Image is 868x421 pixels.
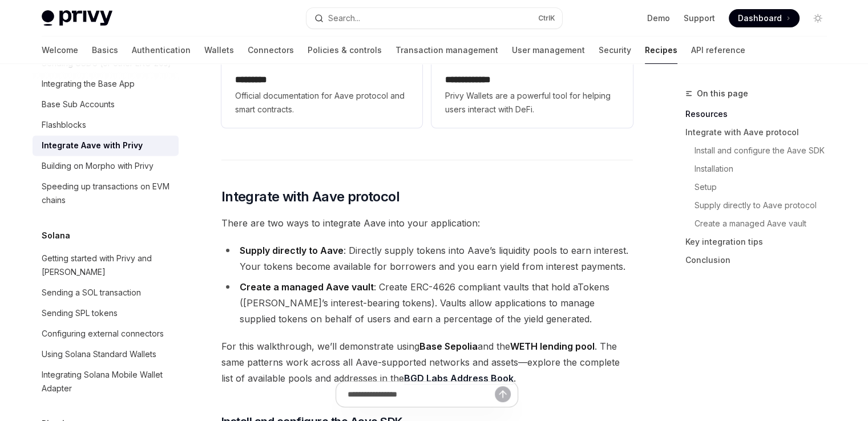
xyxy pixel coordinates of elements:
[512,37,585,64] a: User management
[221,215,633,231] span: There are two ways to integrate Aave into your application:
[240,281,374,293] strong: Create a managed Aave vault
[42,306,118,320] div: Sending SPL tokens
[33,365,179,399] a: Integrating Solana Mobile Wallet Adapter
[42,347,156,361] div: Using Solana Standard Wallets
[685,141,836,160] a: Install and configure the Aave SDK
[419,341,478,352] strong: Base Sepolia
[328,11,360,25] div: Search...
[42,252,172,279] div: Getting started with Privy and [PERSON_NAME]
[132,37,191,64] a: Authentication
[204,37,234,64] a: Wallets
[495,386,511,402] button: Send message
[221,279,633,327] li: : Create ERC-4626 compliant vaults that hold aTokens ([PERSON_NAME]’s interest-bearing tokens). V...
[92,37,118,64] a: Basics
[42,139,143,152] div: Integrate Aave with Privy
[42,10,112,26] img: light logo
[42,229,70,242] h5: Solana
[510,341,595,352] strong: WETH lending pool
[42,286,141,299] div: Sending a SOL transaction
[685,214,836,233] a: Create a managed Aave vault
[42,98,115,111] div: Base Sub Accounts
[645,37,677,64] a: Recipes
[221,338,633,386] span: For this walkthrough, we’ll demonstrate using and the . The same patterns work across all Aave-su...
[42,37,78,64] a: Welcome
[599,37,631,64] a: Security
[685,178,836,196] a: Setup
[42,327,164,341] div: Configuring external connectors
[240,245,344,256] strong: Supply directly to Aave
[33,94,179,115] a: Base Sub Accounts
[42,77,135,91] div: Integrating the Base App
[395,37,498,64] a: Transaction management
[685,160,836,178] a: Installation
[691,37,745,64] a: API reference
[33,303,179,323] a: Sending SPL tokens
[33,74,179,94] a: Integrating the Base App
[42,118,86,132] div: Flashblocks
[33,344,179,365] a: Using Solana Standard Wallets
[685,196,836,214] a: Supply directly to Aave protocol
[33,248,179,282] a: Getting started with Privy and [PERSON_NAME]
[809,9,827,27] button: Toggle dark mode
[729,9,800,27] a: Dashboard
[685,233,836,251] a: Key integration tips
[404,373,514,384] a: BGD Labs Address Book
[42,180,172,207] div: Speeding up transactions on EVM chains
[445,89,619,116] span: Privy Wallets are a powerful tool for helping users interact with DeFi.
[538,14,555,23] span: Ctrl K
[697,87,748,100] span: On this page
[33,176,179,211] a: Speeding up transactions on EVM chains
[33,156,179,176] a: Building on Morpho with Privy
[308,37,382,64] a: Policies & controls
[33,135,179,156] a: Integrate Aave with Privy
[431,39,632,128] a: **** **** ***Privy Wallets are a powerful tool for helping users interact with DeFi.
[221,242,633,274] li: : Directly supply tokens into Aave’s liquidity pools to earn interest. Your tokens become availab...
[306,8,562,29] button: Open search
[647,13,670,24] a: Demo
[33,115,179,135] a: Flashblocks
[685,251,836,269] a: Conclusion
[684,13,715,24] a: Support
[235,89,409,116] span: Official documentation for Aave protocol and smart contracts.
[42,159,154,173] div: Building on Morpho with Privy
[685,123,836,141] a: Integrate with Aave protocol
[33,282,179,303] a: Sending a SOL transaction
[348,382,495,407] input: Ask a question...
[221,39,422,128] a: **** ****Official documentation for Aave protocol and smart contracts.
[738,13,782,24] span: Dashboard
[248,37,294,64] a: Connectors
[221,188,399,206] span: Integrate with Aave protocol
[685,105,836,123] a: Resources
[33,323,179,344] a: Configuring external connectors
[42,368,172,395] div: Integrating Solana Mobile Wallet Adapter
